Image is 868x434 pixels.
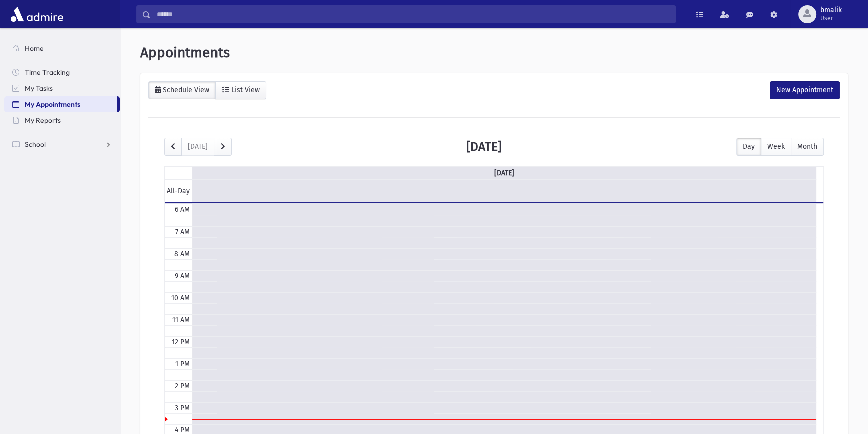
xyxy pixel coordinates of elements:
div: 12 PM [170,337,192,347]
span: My Tasks [25,84,53,93]
span: My Reports [25,116,61,125]
span: School [25,140,46,149]
button: prev [164,138,182,156]
a: My Appointments [4,96,117,112]
a: School [4,136,120,152]
a: Schedule View [148,81,216,99]
button: Day [736,138,761,156]
span: User [820,14,842,22]
button: next [214,138,232,156]
button: Month [791,138,824,156]
span: Home [25,44,44,53]
img: AdmirePro [8,4,66,24]
a: [DATE] [492,167,516,179]
span: Time Tracking [25,68,70,77]
span: My Appointments [25,100,80,109]
a: Home [4,40,120,56]
div: 3 PM [173,403,192,413]
div: List View [229,86,260,94]
div: 8 AM [172,249,192,259]
div: 9 AM [173,271,192,281]
span: bmalik [820,6,842,14]
div: 10 AM [169,293,192,303]
span: All-Day [165,186,192,196]
div: New Appointment [770,81,840,99]
a: My Tasks [4,80,120,96]
a: My Reports [4,112,120,128]
button: [DATE] [181,138,214,156]
a: List View [215,81,266,99]
div: 2 PM [173,381,192,391]
div: 1 PM [173,359,192,369]
input: Search [151,5,675,23]
div: 6 AM [173,204,192,215]
button: Week [761,138,791,156]
div: Schedule View [161,86,209,94]
div: 11 AM [170,315,192,325]
a: Time Tracking [4,64,120,80]
span: Appointments [140,44,230,61]
h2: [DATE] [466,139,502,154]
div: 7 AM [173,227,192,237]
